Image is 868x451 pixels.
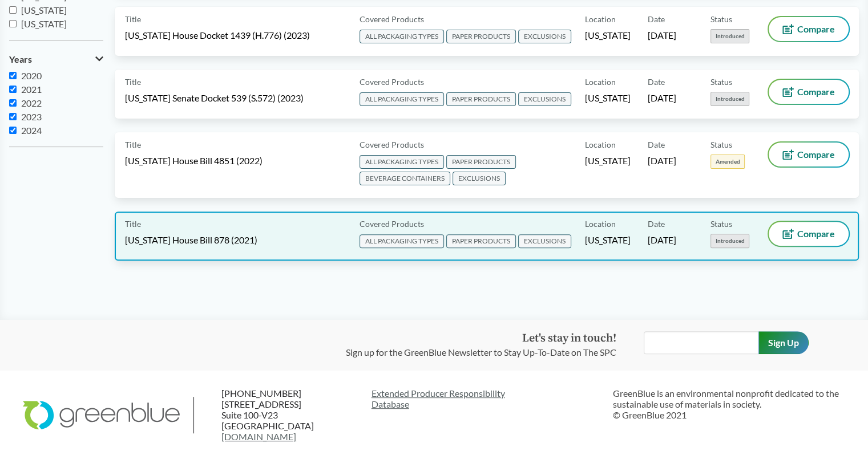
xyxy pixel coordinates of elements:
span: [DATE] [648,92,676,104]
input: 2023 [9,113,17,120]
span: Location [585,13,616,25]
span: [US_STATE] [21,18,67,29]
span: Location [585,76,616,88]
span: 2021 [21,84,42,95]
span: Date [648,76,665,88]
span: BEVERAGE CONTAINERS [360,172,450,185]
span: ALL PACKAGING TYPES [360,155,444,169]
span: [US_STATE] House Bill 4851 (2022) [125,155,263,167]
button: Compare [769,222,849,246]
span: Title [125,139,141,151]
span: PAPER PRODUCTS [446,155,516,169]
span: EXCLUSIONS [518,92,571,106]
span: Date [648,218,665,230]
button: Compare [769,80,849,104]
span: Title [125,13,141,25]
span: 2023 [21,111,42,122]
span: PAPER PRODUCTS [446,30,516,43]
span: Compare [797,150,835,159]
button: Compare [769,143,849,166]
span: [DATE] [648,234,676,246]
span: Status [710,13,732,25]
span: Covered Products [360,76,424,88]
a: Extended Producer ResponsibilityDatabase [372,388,604,409]
span: ALL PACKAGING TYPES [360,234,444,248]
span: [US_STATE] [585,29,631,42]
span: Compare [797,25,835,34]
span: Covered Products [360,139,424,151]
input: 2021 [9,86,17,93]
span: [US_STATE] House Bill 878 (2021) [125,234,257,246]
span: 2024 [21,125,42,136]
span: Title [125,218,141,230]
button: Years [9,50,103,69]
span: Covered Products [360,13,424,25]
span: Location [585,218,616,230]
strong: Let's stay in touch! [522,331,616,346]
span: Location [585,139,616,151]
input: [US_STATE] [9,6,17,14]
input: 2024 [9,127,17,134]
span: [US_STATE] House Docket 1439 (H.776) (2023) [125,29,310,42]
span: PAPER PRODUCTS [446,234,516,248]
span: Date [648,139,665,151]
button: Compare [769,17,849,41]
span: EXCLUSIONS [518,30,571,43]
span: [DATE] [648,155,676,167]
span: ALL PACKAGING TYPES [360,92,444,106]
span: Status [710,218,732,230]
span: [US_STATE] [585,234,631,246]
p: [PHONE_NUMBER] [STREET_ADDRESS] Suite 100-V23 [GEOGRAPHIC_DATA] [221,388,360,442]
span: [US_STATE] [21,5,67,15]
span: Status [710,139,732,151]
span: Years [9,54,32,64]
p: Sign up for the GreenBlue Newsletter to Stay Up-To-Date on The SPC [346,346,616,359]
span: [US_STATE] [585,92,631,104]
span: Status [710,76,732,88]
span: 2022 [21,97,42,108]
input: Sign Up [758,331,809,354]
p: GreenBlue is an environmental nonprofit dedicated to the sustainable use of materials in society.... [613,388,845,421]
span: ALL PACKAGING TYPES [360,30,444,43]
span: [DATE] [648,29,676,42]
span: Compare [797,87,835,96]
span: [US_STATE] [585,155,631,167]
span: Compare [797,229,835,238]
span: Amended [710,155,745,169]
span: Covered Products [360,218,424,230]
span: Date [648,13,665,25]
span: PAPER PRODUCTS [446,92,516,106]
span: EXCLUSIONS [453,172,506,185]
span: EXCLUSIONS [518,234,571,248]
span: 2020 [21,70,42,81]
input: 2020 [9,72,17,79]
span: Introduced [710,29,749,43]
span: Title [125,76,141,88]
input: [US_STATE] [9,20,17,27]
span: [US_STATE] Senate Docket 539 (S.572) (2023) [125,92,304,104]
span: Introduced [710,234,749,248]
a: [DOMAIN_NAME] [221,431,296,442]
span: Introduced [710,92,749,106]
input: 2022 [9,99,17,107]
